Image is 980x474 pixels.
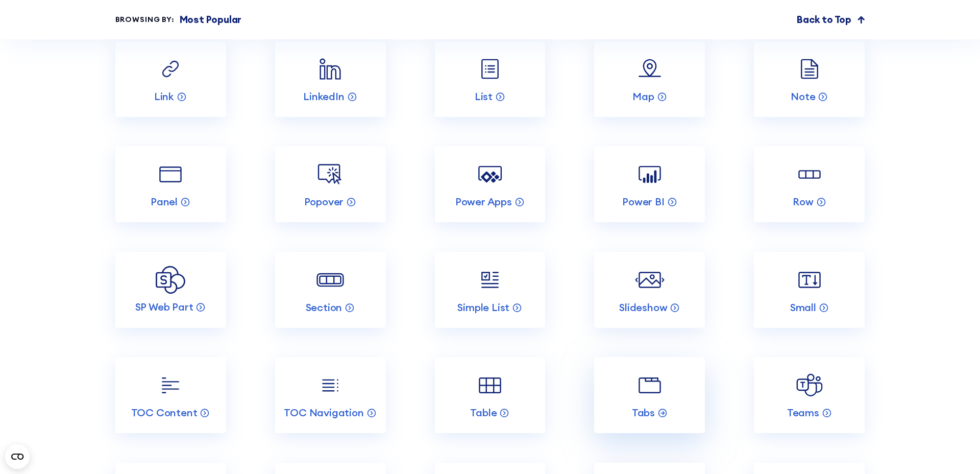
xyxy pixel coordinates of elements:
[275,252,386,328] a: Section
[622,195,664,208] p: Power BI
[115,41,226,117] a: Link
[632,406,655,419] p: Tabs
[754,41,865,117] a: Note
[475,265,505,295] img: Simple List
[793,195,813,208] p: Row
[475,371,505,400] img: Table
[115,357,226,433] a: TOC Content
[754,252,865,328] a: Small
[791,90,815,103] p: Note
[795,265,824,295] img: Small
[594,357,705,433] a: Tabs
[795,54,824,84] img: Note
[275,146,386,222] a: Popover
[303,90,344,103] p: LinkedIn
[635,371,665,400] img: Tabs
[435,357,546,433] a: Table
[154,90,174,103] p: Link
[475,54,505,84] img: List
[156,160,185,189] img: Panel
[315,265,345,295] img: Section
[475,160,505,189] img: Power Apps
[790,301,816,314] p: Small
[315,160,345,189] img: Popover
[115,252,226,328] a: SP Web Part
[754,146,865,222] a: Row
[284,406,363,419] p: TOC Navigation
[754,357,865,433] a: Teams
[180,12,242,27] p: Most Popular
[115,146,226,222] a: Panel
[632,90,654,103] p: Map
[594,41,705,117] a: Map
[5,444,30,469] button: Open CMP widget
[635,160,665,189] img: Power BI
[275,41,386,117] a: LinkedIn
[151,195,178,208] p: Panel
[619,301,667,314] p: Slideshow
[929,425,980,474] iframe: Chat Widget
[455,195,512,208] p: Power Apps
[787,406,819,419] p: Teams
[435,252,546,328] a: Simple List
[795,371,824,400] img: Teams
[594,252,705,328] a: Slideshow
[131,406,198,419] p: TOC Content
[475,90,493,103] p: List
[435,146,546,222] a: Power Apps
[635,265,665,295] img: Slideshow
[635,54,665,84] img: Map
[797,12,865,27] a: Back to Top
[470,406,497,419] p: Table
[156,371,185,400] img: TOC Content
[156,54,185,84] img: Link
[115,14,175,26] div: Browsing by:
[315,371,345,400] img: TOC Navigation
[457,301,509,314] p: Simple List
[156,266,185,294] img: SP Web Part
[795,160,824,189] img: Row
[594,146,705,222] a: Power BI
[435,41,546,117] a: List
[306,301,342,314] p: Section
[135,300,193,314] p: SP Web Part
[275,357,386,433] a: TOC Navigation
[315,54,345,84] img: LinkedIn
[797,12,851,27] p: Back to Top
[304,195,344,208] p: Popover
